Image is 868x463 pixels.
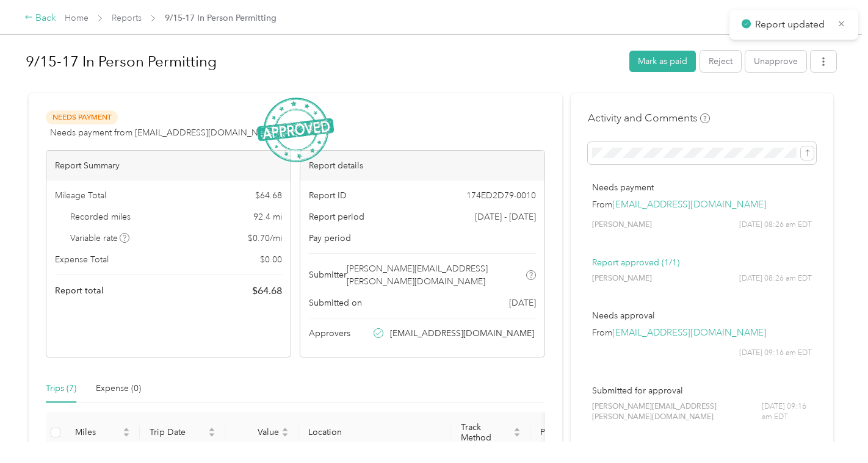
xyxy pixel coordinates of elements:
span: 174ED2D79-0010 [466,189,536,202]
span: $ 0.00 [260,253,282,266]
span: Miles [75,427,120,437]
span: Value [235,427,279,437]
span: caret-up [281,426,289,433]
span: [DATE] - [DATE] [475,210,536,223]
p: Needs approval [592,309,812,322]
p: Needs payment [592,181,812,194]
img: ApprovedStamp [257,98,334,163]
span: caret-down [513,431,521,439]
span: caret-down [208,431,215,439]
span: [PERSON_NAME][EMAIL_ADDRESS][PERSON_NAME][DOMAIN_NAME] [592,401,762,423]
span: caret-down [123,431,130,439]
h4: Activity and Comments [588,110,710,126]
span: [PERSON_NAME] [592,220,652,231]
span: [DATE] 09:16 am EDT [739,348,812,359]
span: [DATE] 08:26 am EDT [739,273,812,284]
div: Trips (7) [46,382,76,395]
div: Report Summary [46,151,291,181]
span: Recorded miles [70,210,131,223]
th: Miles [65,412,140,453]
span: Variable rate [70,232,130,245]
span: caret-down [281,431,289,439]
p: Submitted for approval [592,384,812,397]
button: Reject [700,51,741,72]
span: $ 0.70 / mi [248,232,282,245]
div: Back [24,11,56,26]
span: 92.4 mi [253,210,282,223]
span: Track Method [461,422,511,443]
span: $ 64.68 [255,189,282,202]
button: Unapprove [745,51,806,72]
a: [EMAIL_ADDRESS][DOMAIN_NAME] [612,199,767,210]
span: Submitted on [309,296,362,309]
span: [PERSON_NAME] [592,273,652,284]
span: caret-up [208,426,215,433]
div: Expense (0) [96,382,141,395]
span: Trip Date [150,427,206,437]
span: Mileage Total [55,189,106,202]
span: [DATE] 09:16 am EDT [762,401,812,423]
p: From [592,326,812,339]
iframe: Everlance-gr Chat Button Frame [800,395,868,463]
p: From [592,198,812,211]
span: [DATE] [509,296,536,309]
p: Report approved (1/1) [592,256,812,269]
span: Purpose [540,427,602,437]
span: Needs Payment [46,110,118,124]
span: [DATE] 08:26 am EDT [739,220,812,231]
span: Approvers [309,327,350,340]
h1: 9/15-17 In Person Permitting [26,47,621,76]
span: caret-up [513,426,521,433]
button: Mark as paid [629,51,696,72]
th: Trip Date [140,412,225,453]
th: Location [298,412,451,453]
span: caret-up [123,426,130,433]
span: $ 64.68 [252,284,282,298]
span: Report total [55,284,104,297]
span: Submitter [309,268,347,281]
a: Reports [112,13,142,23]
th: Purpose [530,412,622,453]
th: Value [225,412,298,453]
a: [EMAIL_ADDRESS][DOMAIN_NAME] [612,327,767,339]
div: Report details [300,151,544,181]
span: Pay period [309,232,351,245]
p: Report updated [755,17,828,32]
th: Track Method [451,412,530,453]
span: Report ID [309,189,347,202]
a: Home [65,13,89,23]
span: Needs payment from [EMAIL_ADDRESS][DOMAIN_NAME] [50,126,279,139]
span: [PERSON_NAME][EMAIL_ADDRESS][PERSON_NAME][DOMAIN_NAME] [347,262,524,288]
span: Report period [309,210,364,223]
span: [EMAIL_ADDRESS][DOMAIN_NAME] [390,327,534,340]
span: Expense Total [55,253,109,266]
span: 9/15-17 In Person Permitting [165,12,277,24]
